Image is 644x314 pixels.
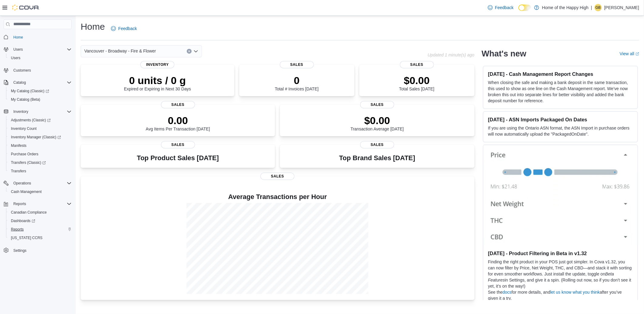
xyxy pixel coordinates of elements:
h3: [DATE] - Product Filtering in Beta in v1.32 [488,250,633,256]
span: Inventory [140,61,174,68]
div: Transaction Average [DATE] [351,114,404,131]
button: Users [6,54,74,62]
a: Adjustments (Classic) [6,116,74,124]
a: My Catalog (Classic) [6,87,74,95]
span: Transfers [8,167,72,175]
a: Feedback [109,22,139,35]
button: Reports [6,225,74,234]
h1: Home [81,21,105,33]
span: Sales [360,101,394,108]
button: Transfers [6,167,74,175]
span: Dashboards [8,217,72,225]
span: Purchase Orders [11,152,39,157]
span: Operations [13,181,31,186]
span: Feedback [495,5,514,11]
span: Purchase Orders [8,150,72,158]
button: Purchase Orders [6,150,74,158]
a: let us know what you think [550,290,600,295]
a: Users [8,54,23,62]
h3: [DATE] - Cash Management Report Changes [488,71,633,77]
button: My Catalog (Beta) [6,95,74,104]
p: 0 units / 0 g [124,74,191,86]
p: | [591,4,592,11]
a: Cash Management [8,188,44,195]
span: Manifests [8,142,72,149]
p: If you are using the Ontario ASN format, the ASN Import in purchase orders will now automatically... [488,125,633,137]
button: Inventory [1,107,74,116]
button: Manifests [6,141,74,150]
h3: [DATE] - ASN Imports Packaged On Dates [488,116,633,123]
a: Inventory Manager (Classic) [6,133,74,141]
input: Dark Mode [518,5,531,11]
span: Adjustments (Classic) [8,116,72,124]
a: My Catalog (Classic) [8,87,52,95]
a: Inventory Count [8,125,39,132]
span: Reports [11,227,24,232]
a: [US_STATE] CCRS [8,234,45,241]
a: Reports [8,226,26,233]
a: Transfers [8,167,29,175]
button: Reports [11,200,29,208]
span: Dashboards [11,218,35,223]
span: Settings [13,248,26,253]
a: Transfers (Classic) [8,159,48,166]
span: Transfers [11,169,26,174]
span: Reports [11,200,72,208]
h3: Top Brand Sales [DATE] [339,154,415,162]
span: Manifests [11,143,26,148]
a: Home [11,34,25,41]
span: Sales [161,101,195,108]
p: $0.00 [351,114,404,127]
button: [US_STATE] CCRS [6,234,74,242]
button: Users [1,45,74,54]
span: Users [11,46,72,53]
a: Transfers (Classic) [6,158,74,167]
p: $0.00 [399,74,434,86]
a: Purchase Orders [8,150,41,158]
span: Users [13,47,23,52]
span: Sales [280,61,314,68]
button: Reports [1,200,74,208]
span: Sales [161,141,195,148]
p: Updated 1 minute(s) ago [428,52,474,57]
button: Operations [1,179,74,187]
span: [US_STATE] CCRS [11,235,42,240]
a: Settings [11,247,29,254]
a: My Catalog (Beta) [8,96,43,103]
p: [PERSON_NAME] [604,4,639,11]
span: Customers [13,68,31,73]
span: Operations [11,180,72,187]
a: Canadian Compliance [8,209,49,216]
span: My Catalog (Beta) [8,96,72,103]
span: My Catalog (Classic) [8,87,72,95]
button: Canadian Compliance [6,208,74,217]
span: Adjustments (Classic) [11,118,51,123]
div: Expired or Expiring in Next 30 Days [124,74,191,91]
span: Users [11,56,20,60]
span: Transfers (Classic) [8,159,72,166]
p: Finding the right product in your POS just got simpler. In Cova v1.32, you can now filter by Pric... [488,259,633,289]
span: Reports [13,201,26,206]
a: Adjustments (Classic) [8,116,53,124]
button: Users [11,46,25,53]
span: Canadian Compliance [11,210,47,215]
span: Inventory Manager (Classic) [11,135,61,140]
span: Users [8,54,72,62]
a: Feedback [485,2,516,14]
span: Catalog [13,80,26,85]
button: Cash Management [6,187,74,196]
span: Cash Management [11,189,42,194]
div: Avg Items Per Transaction [DATE] [146,114,210,131]
h3: Top Product Sales [DATE] [137,154,219,162]
a: Customers [11,67,33,74]
span: Home [11,33,72,41]
button: Catalog [11,79,28,86]
span: Inventory [11,108,72,115]
span: My Catalog (Beta) [11,97,40,102]
span: Settings [11,246,72,254]
span: Cash Management [8,188,72,195]
span: Transfers (Classic) [11,160,46,165]
p: See the for more details, and after you’ve given it a try. [488,289,633,301]
span: Canadian Compliance [8,209,72,216]
p: 0.00 [146,114,210,127]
